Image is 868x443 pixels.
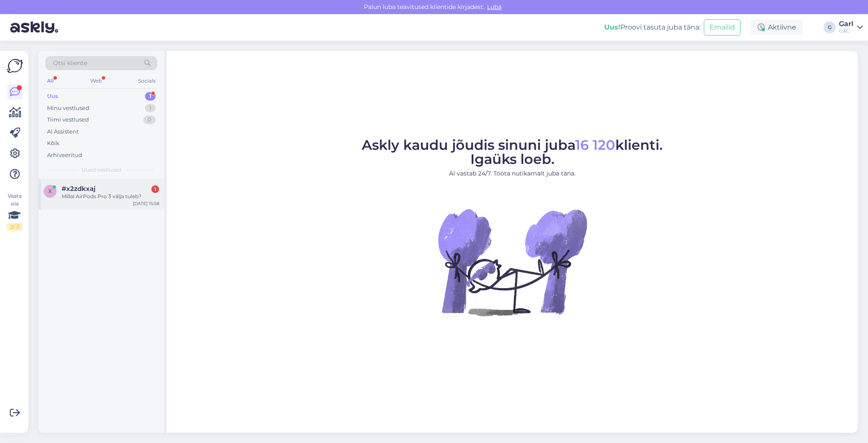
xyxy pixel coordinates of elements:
div: Proovi tasuta juba täna: [604,22,700,33]
img: Askly Logo [7,58,23,74]
div: Millal AirPods Pro 3 välja tuleb? [62,193,159,200]
button: Emailid [704,19,741,36]
div: Tiimi vestlused [47,116,89,124]
img: No Chat active [435,185,589,339]
span: #x2zdkxaj [62,185,95,193]
div: Arhiveeritud [47,151,82,160]
div: G [824,21,836,33]
div: C&C [839,27,853,34]
div: 1 [145,104,156,113]
div: [DATE] 15:58 [133,200,159,207]
div: Web [89,75,103,86]
div: 1 [151,185,159,193]
a: GarlC&C [839,21,863,34]
div: Socials [136,75,157,86]
div: 2 / 3 [7,223,22,231]
div: Minu vestlused [47,104,89,113]
div: Aktiivne [751,20,803,35]
span: Uued vestlused [82,166,121,174]
b: Uus! [604,23,620,31]
div: 0 [143,116,156,124]
span: x [48,188,52,194]
span: Luba [484,3,504,11]
div: Vaata siia [7,192,22,231]
div: Uus [47,92,58,101]
div: Kõik [47,139,59,148]
span: Askly kaudu jõudis sinuni juba klienti. Igaüks loeb. [362,137,663,167]
span: Otsi kliente [53,59,87,68]
div: 1 [145,92,156,101]
span: 16 120 [575,137,615,153]
div: All [45,75,55,86]
div: Garl [839,21,853,27]
p: AI vastab 24/7. Tööta nutikamalt juba täna. [362,169,663,178]
div: AI Assistent [47,128,79,136]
